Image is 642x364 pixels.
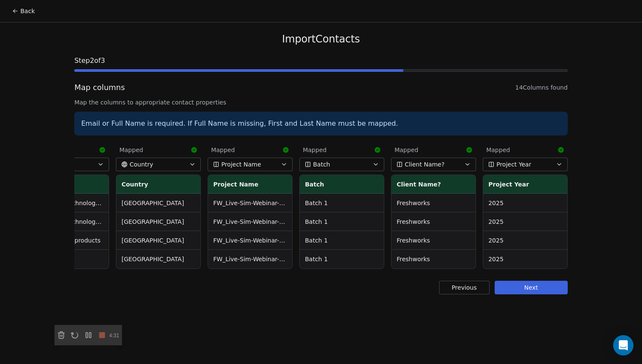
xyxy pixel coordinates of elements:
[300,175,384,194] th: Batch
[116,175,200,194] th: Country
[483,212,567,231] td: 2025
[208,212,292,231] td: FW_Live-Sim-Webinar-18 Sept-[GEOGRAPHIC_DATA]
[515,83,567,92] span: 14 Columns found
[486,146,510,154] span: Mapped
[483,194,567,212] td: 2025
[221,160,261,169] span: Project Name
[208,194,292,212] td: FW_Live-Sim-Webinar-18 Sept-[GEOGRAPHIC_DATA]
[391,194,476,212] td: Freshworks
[130,160,153,169] span: Country
[7,3,40,19] button: Back
[74,56,568,66] span: Step 2 of 3
[391,250,476,268] td: Freshworks
[495,281,568,294] button: Next
[483,175,567,194] th: Project Year
[300,194,384,212] td: Batch 1
[483,231,567,250] td: 2025
[300,231,384,250] td: Batch 1
[313,160,330,169] span: Batch
[116,231,200,250] td: [GEOGRAPHIC_DATA]
[116,194,200,212] td: [GEOGRAPHIC_DATA]
[405,160,445,169] span: Client Name?
[303,146,327,154] span: Mapped
[74,98,568,107] span: Map the columns to appropriate contact properties
[496,160,531,169] span: Project Year
[300,212,384,231] td: Batch 1
[391,212,476,231] td: Freshworks
[74,82,125,93] span: Map columns
[208,231,292,250] td: FW_Live-Sim-Webinar-18 Sept-[GEOGRAPHIC_DATA]
[483,250,567,268] td: 2025
[119,146,143,154] span: Mapped
[613,335,634,356] div: Open Intercom Messenger
[282,33,360,45] span: Import Contacts
[74,112,568,135] div: Email or Full Name is required. If Full Name is missing, First and Last Name must be mapped.
[211,146,235,154] span: Mapped
[391,231,476,250] td: Freshworks
[116,250,200,268] td: [GEOGRAPHIC_DATA]
[208,250,292,268] td: FW_Live-Sim-Webinar-18 Sept-[GEOGRAPHIC_DATA]
[300,250,384,268] td: Batch 1
[439,281,490,294] button: Previous
[116,212,200,231] td: [GEOGRAPHIC_DATA]
[208,175,292,194] th: Project Name
[394,146,418,154] span: Mapped
[391,175,476,194] th: Client Name?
